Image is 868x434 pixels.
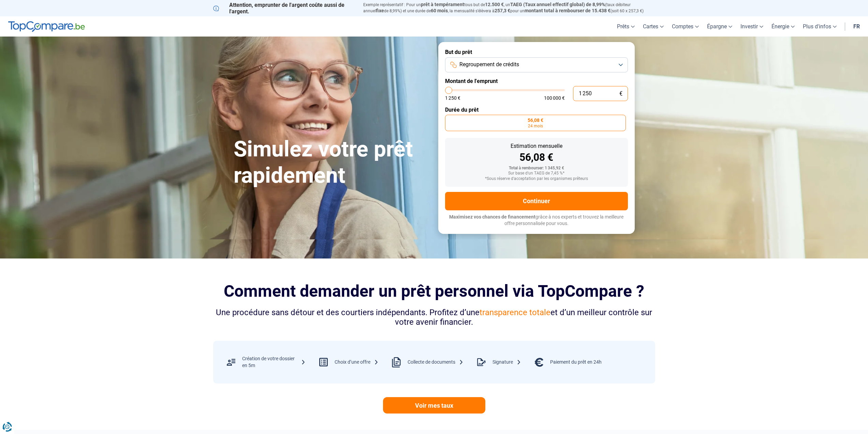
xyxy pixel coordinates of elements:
a: Énergie [767,16,799,37]
div: Création de votre dossier en 5m [242,355,306,369]
div: Choix d’une offre [335,359,379,366]
a: Plus d'infos [799,16,841,37]
a: Comptes [668,16,703,37]
span: 60 mois [431,8,448,13]
a: Prêts [613,16,639,37]
div: Total à rembourser: 1 345,92 € [451,166,622,171]
span: 100 000 € [544,96,565,100]
span: transparence totale [480,308,550,317]
button: Continuer [445,192,628,210]
span: 1 250 € [445,96,460,100]
label: Durée du prêt [445,107,628,113]
div: Une procédure sans détour et des courtiers indépendants. Profitez d’une et d’un meilleur contrôle... [213,308,655,327]
span: TAEG (Taux annuel effectif global) de 8,99% [510,2,605,7]
span: 12.500 € [485,2,504,7]
a: Voir mes taux [383,397,485,414]
a: fr [849,16,864,37]
span: € [619,91,622,97]
label: Montant de l'emprunt [445,78,628,84]
p: grâce à nos experts et trouvez la meilleure offre personnalisée pour vous. [445,214,628,227]
span: 56,08 € [528,118,543,123]
h1: Simulez votre prêt rapidement [234,136,430,189]
div: Sur base d'un TAEG de 7,45 %* [451,171,622,176]
label: But du prêt [445,49,628,55]
span: Regroupement de crédits [459,61,519,68]
span: Maximisez vos chances de financement [449,214,535,220]
div: Signature [492,359,521,366]
div: Paiement du prêt en 24h [550,359,602,366]
div: Estimation mensuelle [451,143,622,149]
a: Investir [736,16,767,37]
span: prêt à tempérament [421,2,464,7]
button: Regroupement de crédits [445,57,628,72]
p: Attention, emprunter de l'argent coûte aussi de l'argent. [213,2,355,15]
div: Collecte de documents [408,359,464,366]
div: 56,08 € [451,152,622,163]
span: 257,3 € [495,8,510,13]
a: Épargne [703,16,736,37]
span: 24 mois [528,124,543,128]
a: Cartes [639,16,668,37]
div: *Sous réserve d'acceptation par les organismes prêteurs [451,177,622,181]
img: TopCompare [8,21,85,32]
span: montant total à rembourser de 15.438 € [525,8,610,13]
p: Exemple représentatif : Pour un tous but de , un (taux débiteur annuel de 8,99%) et une durée de ... [363,2,655,14]
span: fixe [376,8,384,13]
h2: Comment demander un prêt personnel via TopCompare ? [213,282,655,300]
